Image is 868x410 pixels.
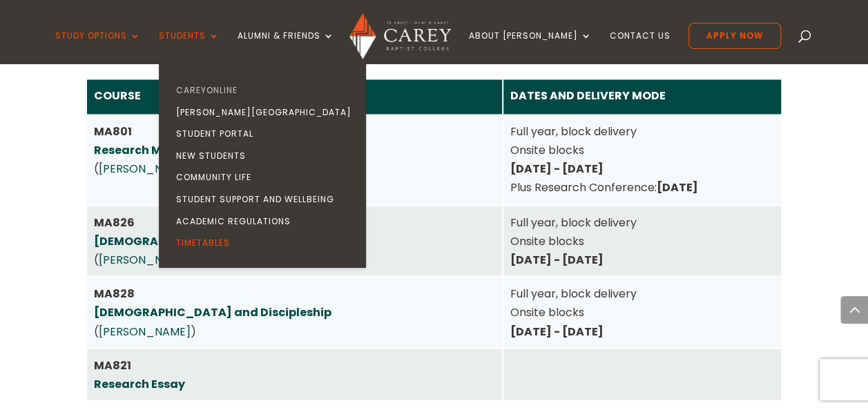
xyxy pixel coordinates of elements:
[99,251,191,267] a: [PERSON_NAME]
[162,166,369,188] a: Community Life
[510,284,774,340] div: Full year, block delivery Onsite blocks
[510,161,604,177] strong: [DATE] - [DATE]
[94,357,185,391] strong: MA821
[162,101,369,124] a: [PERSON_NAME][GEOGRAPHIC_DATA]
[510,251,604,267] strong: [DATE] - [DATE]
[99,323,191,339] a: [PERSON_NAME]
[610,31,671,64] a: Contact Us
[238,31,334,64] a: Alumni & Friends
[510,213,774,269] div: Full year, block delivery Onsite blocks
[162,232,369,254] a: Timetables
[349,13,451,59] img: Carey Baptist College
[94,304,331,320] a: [DEMOGRAPHIC_DATA] and Discipleship
[94,86,495,105] div: COURSE
[94,122,495,179] div: ( )
[162,188,369,211] a: Student Support and Wellbeing
[94,124,322,158] strong: MA801
[510,122,774,197] div: Full year, block delivery Onsite blocks Plus Research Conference:
[162,123,369,145] a: Student Portal
[657,179,698,195] strong: [DATE]
[94,214,304,248] strong: MA826
[159,31,220,64] a: Students
[94,375,185,391] a: Research Essay
[94,285,331,320] strong: MA828
[469,31,592,64] a: About [PERSON_NAME]
[162,79,369,101] a: CareyOnline
[162,211,369,233] a: Academic Regulations
[94,233,304,248] a: [DEMOGRAPHIC_DATA] and Politics
[688,23,781,49] a: Apply Now
[510,86,774,105] div: DATES AND DELIVERY MODE
[162,145,369,167] a: New Students
[55,31,141,64] a: Study Options
[94,284,495,340] div: ( )
[99,161,191,177] a: [PERSON_NAME]
[94,142,322,158] a: Research Methods in Applied Theology
[510,323,604,339] strong: [DATE] - [DATE]
[94,213,495,269] div: ( )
